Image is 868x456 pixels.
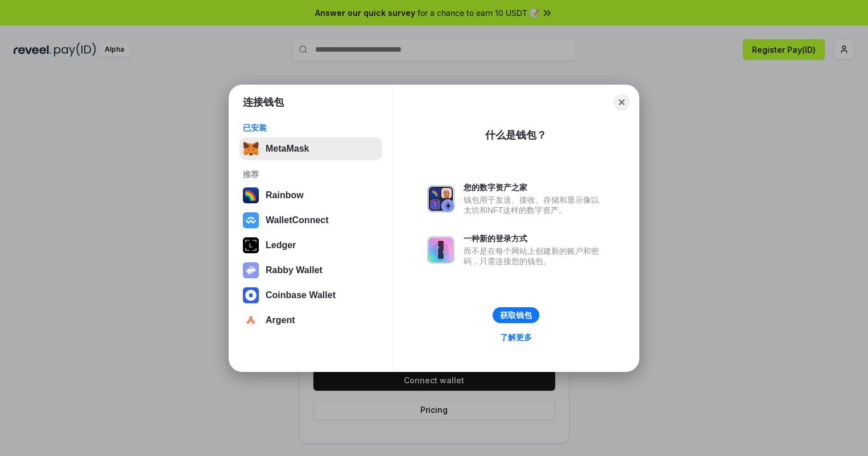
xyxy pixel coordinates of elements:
div: 推荐 [243,169,379,179]
img: svg+xml,%3Csvg%20width%3D%2228%22%20height%3D%2228%22%20viewBox%3D%220%200%2028%2028%22%20fill%3D... [243,287,259,303]
button: Close [614,94,630,110]
div: Ledger [266,240,296,250]
button: Coinbase Wallet [239,284,382,307]
div: Rainbow [266,190,304,200]
div: 已安装 [243,123,379,133]
img: svg+xml,%3Csvg%20xmlns%3D%22http%3A%2F%2Fwww.w3.org%2F2000%2Fsvg%22%20fill%3D%22none%22%20viewBox... [427,185,454,212]
a: 了解更多 [493,330,539,345]
div: 您的数字资产之家 [464,182,605,193]
button: Ledger [239,234,382,257]
div: 一种新的登录方式 [464,233,605,244]
div: MetaMask [266,144,309,154]
button: Argent [239,309,382,332]
button: Rabby Wallet [239,259,382,282]
div: Coinbase Wallet [266,290,336,300]
div: 获取钱包 [500,310,532,320]
div: 了解更多 [500,332,532,342]
img: svg+xml,%3Csvg%20width%3D%2228%22%20height%3D%2228%22%20viewBox%3D%220%200%2028%2028%22%20fill%3D... [243,312,259,328]
h1: 连接钱包 [243,95,284,109]
div: WalletConnect [266,215,329,225]
button: 获取钱包 [493,307,539,323]
img: svg+xml,%3Csvg%20xmlns%3D%22http%3A%2F%2Fwww.w3.org%2F2000%2Fsvg%22%20fill%3D%22none%22%20viewBox... [243,262,259,278]
button: MetaMask [239,137,382,160]
button: WalletConnect [239,209,382,232]
div: 钱包用于发送、接收、存储和显示像以太坊和NFT这样的数字资产。 [464,195,605,215]
div: Rabby Wallet [266,265,323,275]
button: Rainbow [239,184,382,207]
img: svg+xml,%3Csvg%20width%3D%22120%22%20height%3D%22120%22%20viewBox%3D%220%200%20120%20120%22%20fil... [243,187,259,203]
div: 什么是钱包？ [485,128,547,142]
img: svg+xml,%3Csvg%20xmlns%3D%22http%3A%2F%2Fwww.w3.org%2F2000%2Fsvg%22%20width%3D%2228%22%20height%3... [243,237,259,253]
div: 而不是在每个网站上创建新的账户和密码，只需连接您的钱包。 [464,246,605,266]
img: svg+xml,%3Csvg%20width%3D%2228%22%20height%3D%2228%22%20viewBox%3D%220%200%2028%2028%22%20fill%3D... [243,212,259,228]
div: Argent [266,315,295,325]
img: svg+xml,%3Csvg%20xmlns%3D%22http%3A%2F%2Fwww.w3.org%2F2000%2Fsvg%22%20fill%3D%22none%22%20viewBox... [427,236,454,263]
img: svg+xml,%3Csvg%20fill%3D%22none%22%20height%3D%2233%22%20viewBox%3D%220%200%2035%2033%22%20width%... [243,141,259,157]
